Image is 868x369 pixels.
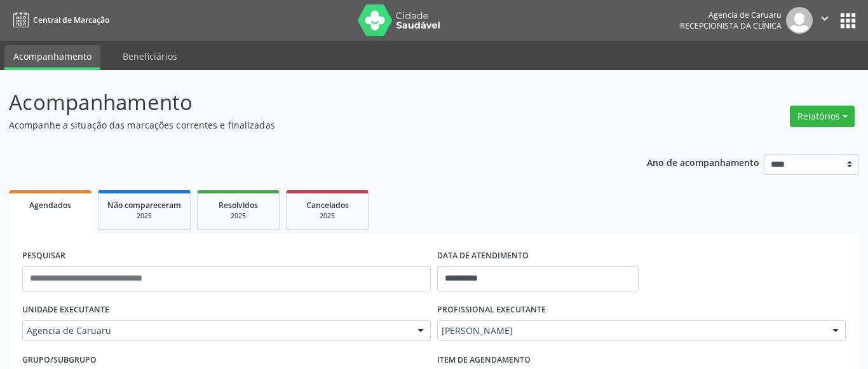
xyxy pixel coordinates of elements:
div: Agencia de Caruaru [680,10,782,20]
span: Resolvidos [219,200,258,211]
i:  [818,11,832,25]
button: Relatórios [790,106,855,127]
span: Agendados [29,200,71,211]
span: Recepcionista da clínica [680,20,782,31]
span: Agencia de Caruaru [27,324,405,337]
label: PROFISSIONAL EXECUTANTE [437,300,546,320]
div: 2025 [107,211,181,221]
label: PESQUISAR [22,246,65,266]
label: UNIDADE EXECUTANTE [22,300,109,320]
p: Ano de acompanhamento [647,154,759,170]
p: Acompanhamento [9,87,604,118]
span: Central de Marcação [33,15,109,25]
a: Beneficiários [114,45,186,67]
span: Não compareceram [107,200,181,211]
span: Cancelados [306,200,349,211]
div: 2025 [295,211,359,221]
img: img [786,7,813,34]
p: Acompanhe a situação das marcações correntes e finalizadas [9,118,604,132]
div: 2025 [207,211,270,221]
a: Central de Marcação [9,10,109,31]
button:  [813,7,837,34]
button: apps [837,10,859,32]
span: [PERSON_NAME] [442,324,820,337]
label: DATA DE ATENDIMENTO [437,246,529,266]
a: Acompanhamento [4,45,100,70]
